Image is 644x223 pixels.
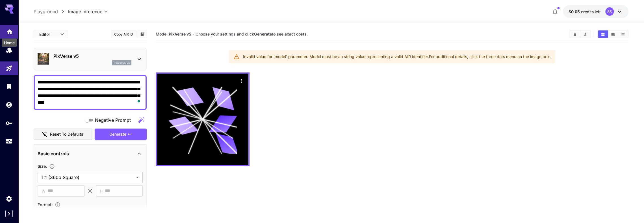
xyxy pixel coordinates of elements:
[569,9,601,15] div: $0.05
[34,129,92,140] button: Reset to defaults
[597,30,628,38] div: Show images in grid viewShow images in video viewShow images in list view
[193,31,194,37] p: ·
[42,188,45,194] span: W
[618,30,628,38] button: Show images in list view
[6,27,13,34] div: Home
[53,53,131,59] p: PixVerse v5
[34,8,68,15] nav: breadcrumb
[114,61,130,65] p: pixverse_v5
[6,120,12,127] div: API Keys
[569,30,591,38] div: Clear ImagesDownload All
[254,32,272,36] b: Generate
[38,150,69,157] p: Basic controls
[38,202,53,207] span: Format :
[34,8,58,15] a: Playground
[581,9,601,14] span: credits left
[38,50,143,68] div: PixVerse v5pixverse_v5
[38,147,143,160] div: Basic controls
[196,32,308,36] span: Choose your settings and click to see exact costs.
[53,202,63,207] button: Choose the file format for the output image.
[6,83,12,90] div: Library
[6,101,12,108] div: Wallet
[570,30,580,38] button: Clear Images
[6,65,12,72] div: Playground
[38,164,47,169] span: Size :
[111,30,136,38] button: Copy AIR ID
[100,188,103,194] span: H
[605,7,614,16] div: SS
[6,195,12,202] div: Settings
[580,30,590,38] button: Download All
[47,164,57,169] button: Adjust the dimensions of the generated image by specifying its width and height in pixels, or sel...
[140,31,145,37] button: Add to library
[598,30,608,38] button: Show images in grid view
[42,174,134,181] span: 1:1 (360p Square)
[38,79,143,106] textarea: To enrich screen reader interactions, please activate Accessibility in Grammarly extension settings
[608,30,618,38] button: Show images in video view
[68,8,102,15] span: Image Inference
[109,131,126,138] span: Generate
[169,32,191,36] b: PixVerse v5
[6,47,12,54] div: Models
[2,39,17,47] div: Home
[569,9,581,14] span: $0.05
[563,5,628,18] button: $0.05SS
[156,32,191,36] span: Model:
[243,52,551,62] div: Invalid value for 'model' parameter. Model must be an string value representing a valid AIR ident...
[95,129,147,140] button: Generate
[5,210,13,217] button: Expand sidebar
[237,76,246,85] div: Actions
[95,117,131,123] span: Negative Prompt
[6,138,12,145] div: Usage
[39,31,57,37] span: Editor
